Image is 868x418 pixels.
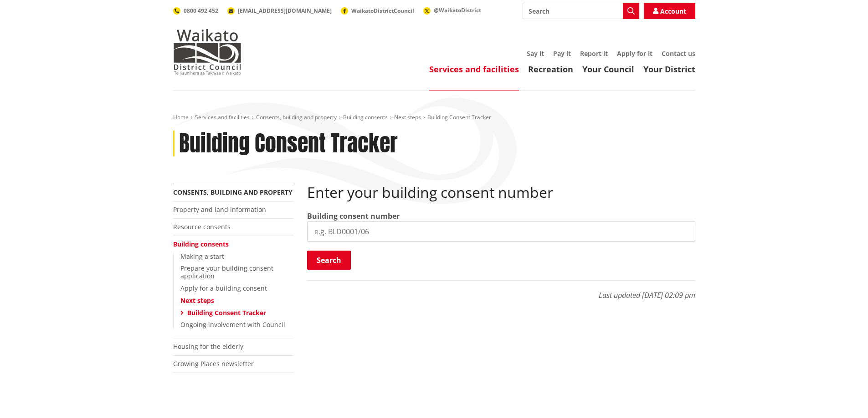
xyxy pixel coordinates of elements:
a: Housing for the elderly [173,342,243,351]
a: Account [644,3,695,19]
input: Search input [523,3,639,19]
a: Recreation [528,64,573,75]
img: Waikato District Council - Te Kaunihera aa Takiwaa o Waikato [173,29,241,75]
span: WaikatoDistrictCouncil [351,7,414,15]
a: Consents, building and property [256,113,337,121]
a: Home [173,113,189,121]
a: Building Consent Tracker [187,308,266,317]
span: @WaikatoDistrict [434,6,481,14]
a: Building consents [343,113,388,121]
a: Services and facilities [195,113,250,121]
a: Resource consents [173,222,231,231]
a: Contact us [662,49,695,58]
span: Building Consent Tracker [427,113,491,121]
a: Making a start [180,252,224,261]
a: Services and facilities [429,64,519,75]
a: Property and land information [173,205,266,214]
a: Pay it [553,49,571,58]
a: Apply for a building consent [180,284,267,292]
a: Prepare your building consent application [180,264,273,280]
a: Growing Places newsletter [173,359,254,368]
a: Ongoing involvement with Council [180,320,285,329]
label: Building consent number [307,211,400,222]
a: Apply for it [617,49,652,58]
iframe: Messenger Launcher [826,380,859,413]
nav: breadcrumb [173,114,695,121]
a: Your District [643,64,695,75]
a: Your Council [582,64,634,75]
span: [EMAIL_ADDRESS][DOMAIN_NAME] [238,7,332,15]
p: Last updated [DATE] 02:09 pm [307,280,695,301]
a: 0800 492 452 [173,7,218,15]
a: Report it [580,49,608,58]
a: @WaikatoDistrict [423,6,481,14]
a: Next steps [394,113,421,121]
span: 0800 492 452 [184,7,218,15]
a: [EMAIL_ADDRESS][DOMAIN_NAME] [227,7,332,15]
input: e.g. BLD0001/06 [307,222,695,242]
a: Say it [527,49,544,58]
a: WaikatoDistrictCouncil [341,7,414,15]
a: Next steps [180,296,214,305]
a: Building consents [173,240,229,248]
h2: Enter your building consent number [307,184,695,201]
h1: Building Consent Tracker [179,131,398,157]
button: Search [307,251,351,270]
a: Consents, building and property [173,188,293,196]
